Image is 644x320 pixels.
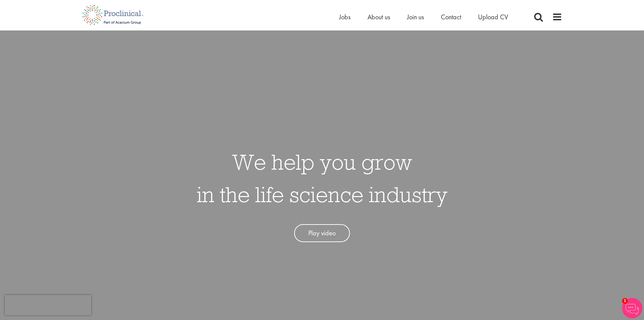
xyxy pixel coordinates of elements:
a: Contact [441,13,461,21]
a: Jobs [339,13,351,21]
a: Upload CV [478,13,508,21]
span: 1 [622,298,628,304]
a: Join us [407,13,424,21]
a: Play video [294,224,350,242]
img: Chatbot [622,298,642,318]
a: About us [367,13,390,21]
h1: We help you grow in the life science industry [197,146,448,211]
